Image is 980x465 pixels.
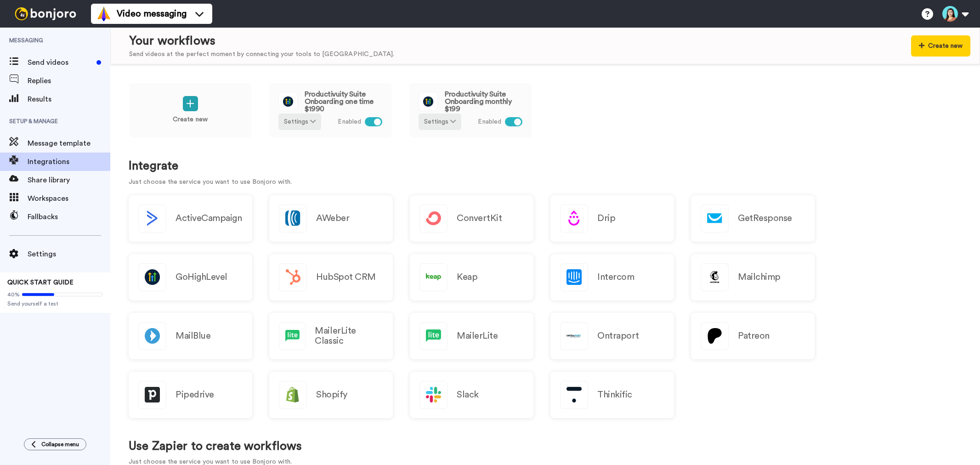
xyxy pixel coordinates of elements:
[691,195,815,242] a: GetResponse
[338,117,361,127] span: Enabled
[28,211,110,222] span: Fallbacks
[279,381,306,408] img: logo_shopify.svg
[279,92,297,111] img: logo_gohighlevel.png
[561,323,588,350] img: logo_ontraport.svg
[24,438,86,450] button: Collapse menu
[129,440,302,453] h1: Use Zapier to create workflows
[28,193,110,204] span: Workspaces
[139,323,166,350] img: logo_mailblue.png
[28,94,110,105] span: Results
[139,381,166,408] img: logo_pipedrive.png
[315,326,383,346] h2: MailerLite Classic
[269,254,393,301] a: HubSpot CRM
[129,159,962,173] h1: Integrate
[41,441,79,448] span: Collapse menu
[129,254,252,301] a: GoHighLevel
[28,156,110,167] span: Integrations
[28,175,110,186] span: Share library
[550,195,674,242] a: Drip
[597,213,615,223] h2: Drip
[11,7,80,20] img: bj-logo-header-white.svg
[316,272,376,282] h2: HubSpot CRM
[410,195,533,242] a: ConvertKit
[419,92,437,111] img: logo_gohighlevel.png
[7,291,20,298] span: 40%
[129,313,252,359] a: MailBlue
[176,390,214,400] h2: Pipedrive
[279,264,306,291] img: logo_hubspot.svg
[28,75,110,86] span: Replies
[28,138,110,149] span: Message template
[561,205,588,232] img: logo_drip.svg
[691,313,815,359] a: Patreon
[701,323,728,350] img: logo_patreon.svg
[129,372,252,418] a: Pipedrive
[176,213,242,223] h2: ActiveCampaign
[550,372,674,418] a: Thinkific
[129,50,394,59] div: Send videos at the perfect moment by connecting your tools to [GEOGRAPHIC_DATA].
[738,213,792,223] h2: GetResponse
[316,213,349,223] h2: AWeber
[173,115,208,125] p: Create new
[691,254,815,301] a: Mailchimp
[478,117,501,127] span: Enabled
[269,313,393,359] a: MailerLite Classic
[738,272,781,282] h2: Mailchimp
[420,205,447,232] img: logo_convertkit.svg
[129,83,252,138] a: Create new
[457,331,498,341] h2: MailerLite
[409,83,532,138] a: Productivuity Suite Onboarding monthly $199Settings Enabled
[279,205,306,232] img: logo_aweber.svg
[269,195,393,242] a: AWeber
[597,390,632,400] h2: Thinkific
[445,91,522,113] span: Productivuity Suite Onboarding monthly $199
[28,57,93,68] span: Send videos
[738,331,770,341] h2: Patreon
[28,249,110,260] span: Settings
[129,177,962,187] p: Just choose the service you want to use Bonjoro with.
[269,83,392,138] a: Productivuity Suite Onboarding one time $1990Settings Enabled
[279,323,305,350] img: logo_mailerlite.svg
[7,300,103,307] span: Send yourself a test
[550,254,674,301] a: Intercom
[139,264,166,291] img: logo_gohighlevel.png
[420,323,447,350] img: logo_mailerlite.svg
[561,264,588,291] img: logo_intercom.svg
[129,33,394,50] div: Your workflows
[457,272,477,282] h2: Keap
[701,264,728,291] img: logo_mailchimp.svg
[410,254,533,301] a: Keap
[410,372,533,418] a: Slack
[278,113,321,130] button: Settings
[176,272,227,282] h2: GoHighLevel
[129,195,252,242] button: ActiveCampaign
[701,205,728,232] img: logo_getresponse.svg
[419,113,461,130] button: Settings
[457,213,502,223] h2: ConvertKit
[269,372,393,418] a: Shopify
[561,381,588,408] img: logo_thinkific.svg
[410,313,533,359] a: MailerLite
[176,331,210,341] h2: MailBlue
[457,390,479,400] h2: Slack
[139,205,166,232] img: logo_activecampaign.svg
[420,381,447,408] img: logo_slack.svg
[117,7,187,20] span: Video messaging
[305,91,382,113] span: Productivuity Suite Onboarding one time $1990
[420,264,447,291] img: logo_keap.svg
[597,272,634,282] h2: Intercom
[597,331,639,341] h2: Ontraport
[96,6,111,21] img: vm-color.svg
[550,313,674,359] a: Ontraport
[316,390,347,400] h2: Shopify
[7,279,74,286] span: QUICK START GUIDE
